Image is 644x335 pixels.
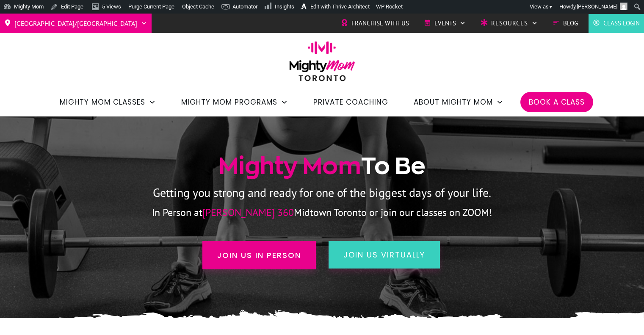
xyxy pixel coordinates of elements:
a: Events [424,17,466,30]
span: Blog [563,17,578,30]
span: About Mighty Mom [414,95,493,109]
span: Franchise with Us [351,17,409,30]
span: Class Login [603,17,640,30]
span: Mighty Mom Programs [181,95,277,109]
a: [GEOGRAPHIC_DATA]/[GEOGRAPHIC_DATA] [4,17,147,30]
span: [GEOGRAPHIC_DATA]/[GEOGRAPHIC_DATA] [14,17,137,30]
span: Resources [491,17,528,30]
a: Blog [553,17,578,30]
span: Join us in person [217,249,301,261]
a: About Mighty Mom [414,95,503,109]
a: Resources [481,17,538,30]
a: Mighty Mom Classes [60,95,156,109]
a: Join us in person [202,241,316,269]
span: [PERSON_NAME] 360 [202,206,294,219]
span: Mighty Mom [218,153,361,178]
a: Private Coaching [313,95,388,109]
span: [PERSON_NAME] [577,3,617,10]
a: Mighty Mom Programs [181,95,288,109]
span: ▼ [549,4,553,10]
h1: To Be [94,151,550,181]
img: mightymom-logo-toronto [285,41,359,87]
span: Events [434,17,456,30]
span: Mighty Mom Classes [60,95,145,109]
span: join us virtually [343,249,425,260]
a: Franchise with Us [341,17,409,30]
a: Class Login [593,17,640,30]
a: join us virtually [329,241,440,269]
a: Book a Class [529,95,585,109]
p: Getting you strong and ready for one of the biggest days of your life. [94,182,550,203]
p: In Person at Midtown Toronto or join our classes on ZOOM! [94,204,550,221]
